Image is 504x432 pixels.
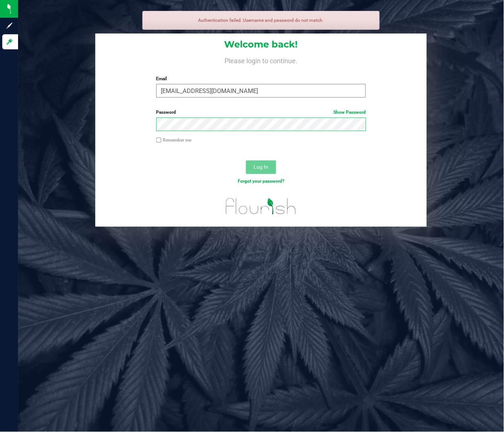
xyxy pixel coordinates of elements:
div: Authentication failed. Username and password do not match. [142,11,380,30]
span: Password [156,110,176,115]
input: Remember me [156,137,162,143]
inline-svg: Log in [6,38,13,46]
span: Log In [254,164,269,170]
a: Show Password [333,110,366,115]
a: Forgot your password? [238,179,284,184]
h1: Welcome back! [95,40,427,49]
h4: Please login to continue. [95,56,427,65]
img: flourish_logo.svg [220,193,302,220]
button: Log In [246,160,276,174]
label: Email [156,75,366,82]
label: Remember me [156,137,192,143]
inline-svg: Sign up [6,22,13,29]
